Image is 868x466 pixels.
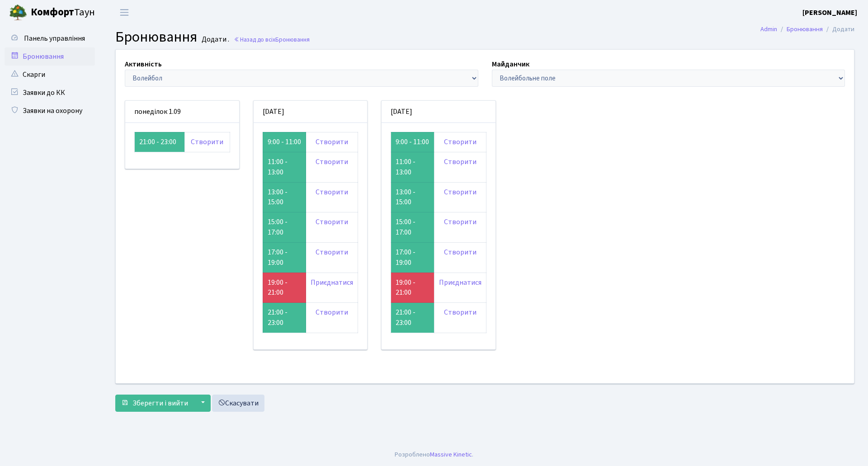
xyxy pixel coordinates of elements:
a: Скасувати [212,395,264,412]
a: Панель управління [5,29,95,47]
button: Переключити навігацію [113,5,136,20]
a: Назад до всіхБронювання [234,35,310,44]
div: понеділок 1.09 [125,101,239,123]
a: Створити [316,217,348,227]
td: 21:00 - 23:00 [135,132,185,152]
a: 19:00 - 21:00 [396,278,415,298]
label: Активність [125,59,162,70]
a: Заявки до КК [5,84,95,102]
a: Створити [316,137,348,147]
a: Бронювання [787,24,823,34]
a: Створити [444,137,476,147]
a: Створити [444,217,476,227]
a: Бронювання [5,47,95,66]
td: 11:00 - 13:00 [391,152,434,182]
a: [PERSON_NAME] [802,7,857,18]
a: Приєднатися [439,278,481,287]
a: Створити [191,137,223,147]
td: 13:00 - 15:00 [263,182,306,212]
td: 17:00 - 19:00 [263,242,306,273]
td: 9:00 - 11:00 [263,132,306,152]
a: Створити [444,157,476,167]
a: Заявки на охорону [5,102,95,120]
a: Створити [316,247,348,257]
a: Створити [444,187,476,197]
div: [DATE] [254,101,368,123]
td: 17:00 - 19:00 [391,242,434,273]
a: Створити [444,247,476,257]
b: [PERSON_NAME] [802,8,857,18]
a: Приєднатися [311,278,353,287]
a: Створити [316,187,348,197]
a: Massive Kinetic [430,450,472,459]
span: Бронювання [115,27,197,47]
a: Створити [316,157,348,167]
div: [DATE] [382,101,495,123]
nav: breadcrumb [747,20,868,39]
span: Зберегти і вийти [132,398,188,408]
a: 19:00 - 21:00 [268,278,288,298]
a: Створити [444,307,476,317]
td: 15:00 - 17:00 [391,212,434,243]
div: Розроблено . [395,450,473,460]
td: 21:00 - 23:00 [391,303,434,333]
span: Панель управління [24,33,85,43]
td: 15:00 - 17:00 [263,212,306,243]
label: Майданчик [492,59,529,70]
td: 13:00 - 15:00 [391,182,434,212]
td: 9:00 - 11:00 [391,132,434,152]
a: Скарги [5,66,95,84]
td: 21:00 - 23:00 [263,303,306,333]
td: 11:00 - 13:00 [263,152,306,182]
a: Створити [316,307,348,317]
button: Зберегти і вийти [115,395,194,412]
a: Admin [760,24,777,34]
span: Бронювання [275,35,310,44]
small: Додати . [200,35,229,44]
img: logo.png [9,4,27,22]
b: Комфорт [31,5,74,19]
span: Таун [31,5,95,20]
li: Додати [823,24,854,34]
